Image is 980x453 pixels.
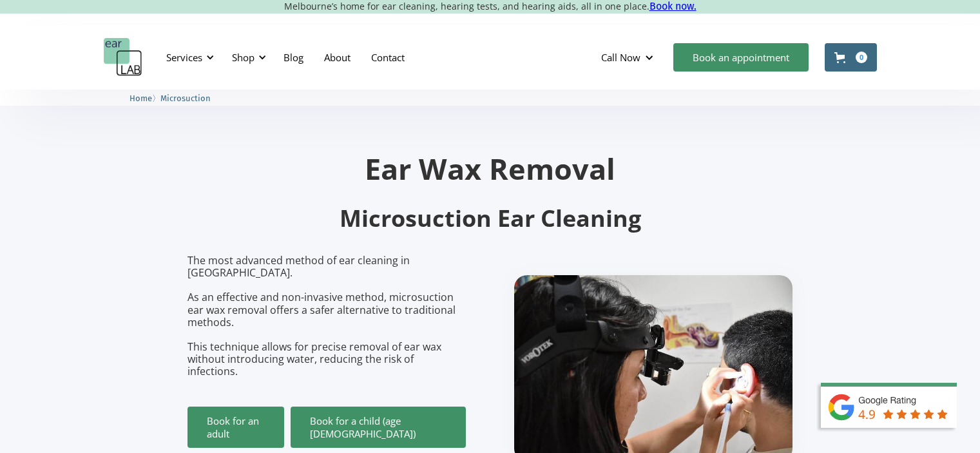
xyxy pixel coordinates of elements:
div: Services [166,51,202,64]
a: Book for a child (age [DEMOGRAPHIC_DATA]) [291,407,466,448]
div: 0 [856,52,867,63]
a: Home [130,92,152,104]
a: Microsuction [160,92,211,104]
div: Call Now [591,38,667,77]
div: Call Now [601,51,640,64]
a: home [104,38,142,77]
div: Shop [232,51,255,64]
span: Home [130,93,152,103]
a: Book an appointment [673,43,809,72]
p: The most advanced method of ear cleaning in [GEOGRAPHIC_DATA]. As an effective and non-invasive m... [187,255,466,378]
a: Book for an adult [187,407,284,448]
h1: Ear Wax Removal [187,154,793,183]
div: Services [159,38,218,77]
h2: Microsuction Ear Cleaning [187,204,793,234]
a: About [314,39,361,76]
div: Shop [224,38,270,77]
li: 〉 [130,92,160,105]
span: Microsuction [160,93,211,103]
a: Blog [273,39,314,76]
a: Contact [361,39,415,76]
a: Open cart [825,43,877,72]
